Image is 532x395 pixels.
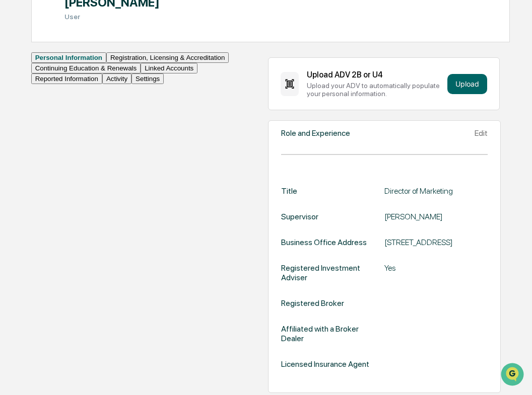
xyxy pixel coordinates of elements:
span: Pylon [100,222,122,230]
div: [PERSON_NAME] [384,212,488,221]
img: Laura McHaffie [10,127,26,143]
div: Licensed Insurance Agent [281,359,369,369]
a: 🗄️Attestations [69,175,129,193]
div: [STREET_ADDRESS] [384,238,488,247]
div: 🔎 [10,199,18,207]
button: Personal Information [31,52,106,63]
img: 1746055101610-c473b297-6a78-478c-a979-82029cc54cd1 [10,77,28,95]
button: Registration, Licensing & Accreditation [106,52,229,63]
button: Linked Accounts [141,63,197,73]
div: Edit [475,128,488,138]
div: Past conversations [10,112,68,120]
button: Upload [447,74,487,94]
img: 8933085812038_c878075ebb4cc5468115_72.jpg [21,77,39,95]
a: 🖐️Preclearance [6,175,69,193]
div: secondary tabs example [31,52,238,84]
a: 🔎Data Lookup [6,194,68,212]
button: Reported Information [31,73,102,84]
div: 🗄️ [73,180,81,188]
div: Title [281,186,297,196]
button: Settings [131,73,164,84]
iframe: Open customer support [500,362,527,389]
div: We're available if you need us! [45,87,139,95]
button: Continuing Education & Renewals [31,63,141,73]
p: How can we help? [10,21,183,37]
div: 🖐️ [10,180,18,188]
div: Supervisor [281,212,318,221]
div: Affiliated with a Broker Dealer [281,324,374,343]
a: Powered byPylon [71,222,122,230]
button: Activity [102,73,131,84]
span: Attestations [83,179,125,189]
span: Data Lookup [20,198,63,208]
div: Upload ADV 2B or U4 [307,70,443,80]
div: Yes [384,263,488,273]
div: Registered Investment Adviser [281,263,374,282]
div: Upload your ADV to automatically populate your personal information. [307,82,443,98]
div: Business Office Address [281,238,367,247]
div: Start new chat [45,77,165,87]
h3: User [64,13,160,21]
span: • [84,137,87,145]
button: Start new chat [171,80,183,92]
input: Clear [26,46,166,56]
div: Role and Experience [281,128,350,138]
span: [PERSON_NAME] [31,137,82,145]
span: [DATE] [89,137,110,145]
div: Director of Marketing [384,186,488,196]
button: See all [156,110,183,122]
span: Preclearance [20,179,65,189]
div: Registered Broker [281,298,344,308]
